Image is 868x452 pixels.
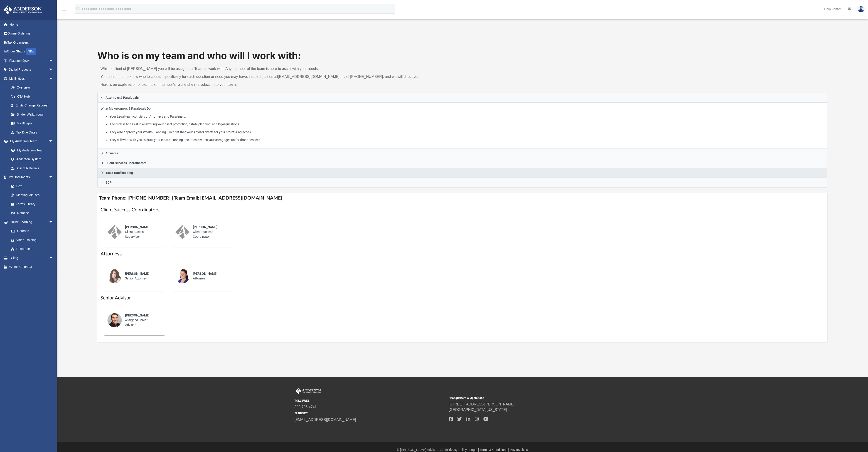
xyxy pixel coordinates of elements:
[3,262,60,272] a: Events Calendar
[107,225,122,239] img: thumbnail
[449,408,507,412] a: [GEOGRAPHIC_DATA][US_STATE]
[110,129,824,135] li: They also approve your Wealth Planning Blueprint that your Advisor drafts for your structuring ne...
[97,93,828,103] a: Attorneys & Paralegals
[125,225,150,229] span: [PERSON_NAME]
[76,6,81,11] i: search
[125,314,150,317] span: [PERSON_NAME]
[449,402,515,406] a: [STREET_ADDRESS][PERSON_NAME]
[110,137,824,143] li: They will work with you to draft your estate planning documents when you’ve engaged us for those ...
[2,5,43,14] img: Anderson Advisors Platinum Portal
[97,148,828,158] a: Advisors
[295,418,356,422] a: [EMAIL_ADDRESS][DOMAIN_NAME]
[97,158,828,168] a: Client Success Coordinators
[101,251,824,257] h1: Attorneys
[3,217,58,227] a: Online Learningarrow_drop_down
[110,121,824,127] li: Their role is to assist in answering your asset protection, estate planning, and legal questions.
[3,65,60,74] a: Digital Productsarrow_drop_down
[122,222,162,242] div: Client Success Supervisor
[3,74,60,83] a: My Entitiesarrow_drop_down
[6,164,58,173] a: Client Referrals
[470,448,479,452] a: Legal |
[61,6,67,12] i: menu
[449,396,600,400] small: Headquarters & Operations
[106,171,133,174] span: Tax & Bookkeeping
[510,448,528,452] a: Pay Invoices
[3,173,58,182] a: My Documentsarrow_drop_down
[49,74,58,83] span: arrow_drop_down
[295,411,446,415] small: SUPPORT
[106,161,146,165] span: Client Success Coordinators
[193,225,217,229] span: [PERSON_NAME]
[101,106,824,143] p: What My Attorneys & Paralegals Do:
[106,96,139,99] span: Attorneys & Paralegals
[295,399,446,403] small: TOLL FREE
[97,103,828,149] div: Attorneys & Paralegals
[175,225,190,239] img: thumbnail
[6,92,60,101] a: CTA Hub
[3,56,60,65] a: Platinum Q&Aarrow_drop_down
[49,137,58,146] span: arrow_drop_down
[6,110,60,119] a: Binder Walkthrough
[6,128,60,137] a: Tax Due Dates
[193,272,217,275] span: [PERSON_NAME]
[3,47,60,56] a: Order StatusNEW
[49,56,58,65] span: arrow_drop_down
[6,245,58,254] a: Resources
[278,75,339,79] a: [EMAIL_ADDRESS][DOMAIN_NAME]
[49,65,58,74] span: arrow_drop_down
[106,152,118,155] span: Advisors
[6,209,58,218] a: Notarize
[101,295,824,301] h1: Senior Advisor
[6,227,58,236] a: Courses
[110,114,824,119] li: Your Legal team consists of Attorneys and Paralegals.
[107,313,122,327] img: thumbnail
[26,48,36,55] div: NEW
[107,269,122,283] img: thumbnail
[125,272,150,275] span: [PERSON_NAME]
[61,9,67,12] a: menu
[3,253,60,262] a: Billingarrow_drop_down
[6,200,56,209] a: Forms Library
[49,253,58,263] span: arrow_drop_down
[122,268,162,284] div: Senior Attorney
[97,193,828,203] h4: Team Phone: [PHONE_NUMBER] | Team Email: [EMAIL_ADDRESS][DOMAIN_NAME]
[3,29,60,38] a: Online Ordering
[101,82,459,88] p: Here is an explanation of each team member’s role and an introduction to your team.
[97,49,828,62] h1: Who is on my team and who will I work with:
[6,119,58,128] a: My Blueprint
[6,146,56,155] a: My Anderson Team
[6,191,58,200] a: Meeting Minutes
[122,310,162,331] div: Assigned Senior Advisor
[480,448,509,452] a: Terms & Conditions |
[6,182,56,191] a: Box
[3,137,58,146] a: My Anderson Teamarrow_drop_down
[3,38,60,47] a: Tax Organizers
[858,6,865,12] img: User Pic
[6,83,60,92] a: Overview
[6,101,60,110] a: Entity Change Request
[101,74,459,80] p: You don’t need to know who to contact specifically for each question or need you may have; instea...
[49,173,58,182] span: arrow_drop_down
[97,178,828,188] a: BCP
[106,181,112,184] span: BCP
[101,207,824,213] h1: Client Success Coordinators
[447,448,469,452] a: Privacy Policy |
[6,235,56,245] a: Video Training
[49,217,58,227] span: arrow_drop_down
[295,388,322,394] img: Anderson Advisors Platinum Portal
[295,405,317,409] a: 800.706.4741
[175,269,190,283] img: thumbnail
[190,268,229,284] div: Attorney
[6,155,58,164] a: Anderson System
[101,66,459,72] p: While a client of [PERSON_NAME] you will be assigned a Team to work with. Any member of the team ...
[190,222,229,242] div: Client Success Coordinator
[3,20,60,29] a: Home
[97,168,828,178] a: Tax & Bookkeeping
